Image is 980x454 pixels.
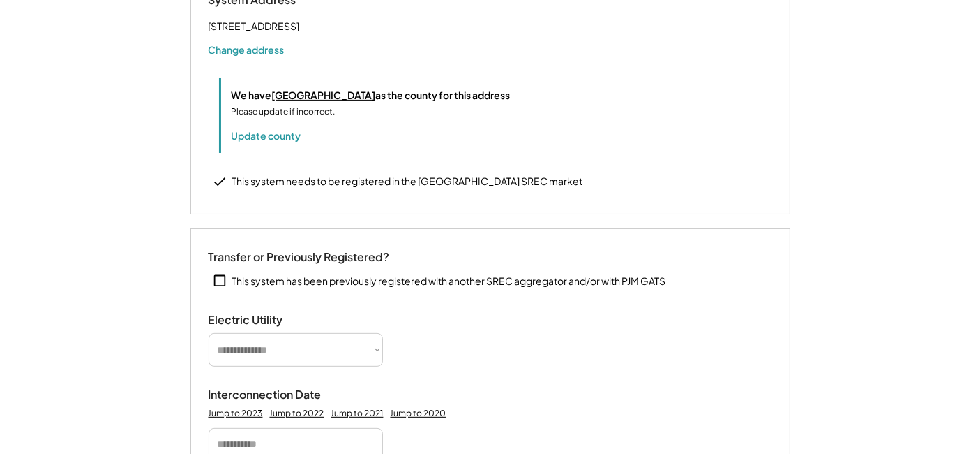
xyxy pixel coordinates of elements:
div: Transfer or Previously Registered? [209,250,390,265]
div: Jump to 2023 [209,408,263,419]
div: This system has been previously registered with another SREC aggregator and/or with PJM GATS [232,274,666,288]
div: Interconnection Date [209,388,348,402]
div: Jump to 2020 [391,408,446,419]
button: Update county [232,129,301,142]
button: Change address [209,43,285,57]
div: Please update if incorrect. [232,105,336,118]
div: This system needs to be registered in the [GEOGRAPHIC_DATA] SREC market [232,175,583,189]
u: [GEOGRAPHIC_DATA] [272,89,376,101]
div: We have as the county for this address [232,88,511,103]
div: Jump to 2021 [331,408,384,419]
div: Electric Utility [209,313,348,328]
div: [STREET_ADDRESS] [209,17,300,35]
div: Jump to 2022 [270,408,324,419]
